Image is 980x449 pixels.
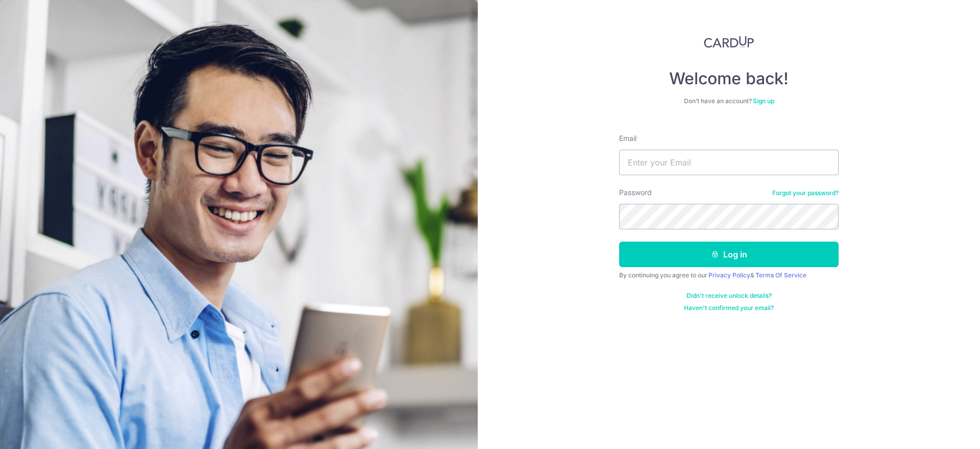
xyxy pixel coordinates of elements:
[684,304,774,312] a: Haven't confirmed your email?
[619,271,839,279] div: By continuing you agree to our &
[708,271,750,279] a: Privacy Policy
[753,97,774,105] a: Sign up
[755,271,806,279] a: Terms Of Service
[619,68,839,89] h4: Welcome back!
[619,150,839,175] input: Enter your Email
[772,189,839,197] a: Forgot your password?
[619,133,636,144] label: Email
[619,187,652,198] label: Password
[619,97,839,105] div: Don’t have an account?
[619,242,839,267] button: Log in
[687,292,772,300] a: Didn't receive unlock details?
[704,36,754,48] img: CardUp Logo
